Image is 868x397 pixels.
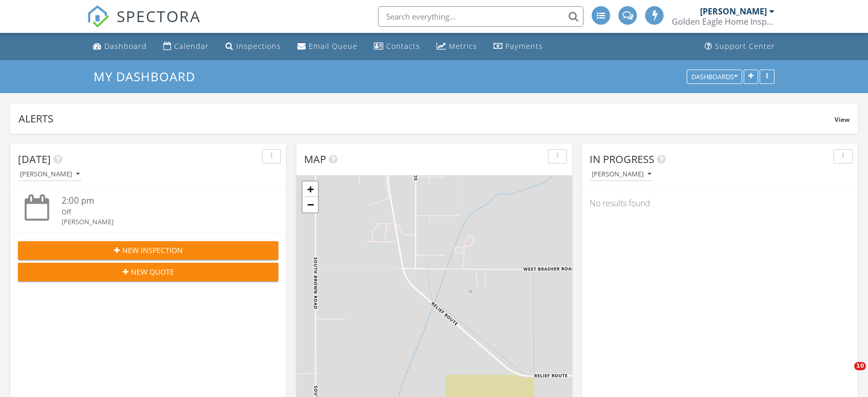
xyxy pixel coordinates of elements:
div: Support Center [715,41,775,51]
div: Golden Eagle Home Inspection, LLC [672,16,775,27]
a: Contacts [370,37,424,56]
span: 10 [854,362,866,370]
div: Off [62,207,257,217]
a: Zoom in [303,182,318,197]
a: Inspections [221,37,285,56]
div: [PERSON_NAME] [592,171,651,178]
a: SPECTORA [87,14,201,35]
div: Dashboard [104,41,147,51]
span: View [835,115,850,124]
a: Email Queue [293,37,362,56]
span: New Inspection [122,245,183,256]
button: Dashboards [687,69,742,84]
a: My Dashboard [93,68,204,85]
a: Payments [489,37,547,56]
span: In Progress [590,152,654,166]
a: Metrics [432,37,481,56]
a: Dashboard [89,37,151,56]
span: Map [304,152,326,166]
a: Zoom out [303,197,318,212]
span: New Quote [131,266,174,277]
div: 2:00 pm [62,194,257,207]
span: SPECTORA [117,5,201,27]
button: [PERSON_NAME] [590,168,653,182]
div: Metrics [449,41,477,51]
button: [PERSON_NAME] [18,168,82,182]
div: [PERSON_NAME] [20,171,80,178]
div: No results found [582,189,858,217]
div: Alerts [18,112,835,125]
a: Calendar [159,37,213,56]
iframe: Intercom live chat [833,362,858,387]
span: [DATE] [18,152,51,166]
div: Payments [505,41,543,51]
button: New Quote [18,263,278,281]
div: Calendar [174,41,209,51]
input: Search everything... [378,6,583,27]
div: [PERSON_NAME] [62,217,257,227]
button: New Inspection [18,241,278,260]
a: Support Center [701,37,779,56]
div: Dashboards [691,73,738,80]
div: Inspections [236,41,281,51]
div: [PERSON_NAME] [700,6,767,16]
div: Contacts [386,41,420,51]
div: Email Queue [309,41,357,51]
img: The Best Home Inspection Software - Spectora [87,5,109,28]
